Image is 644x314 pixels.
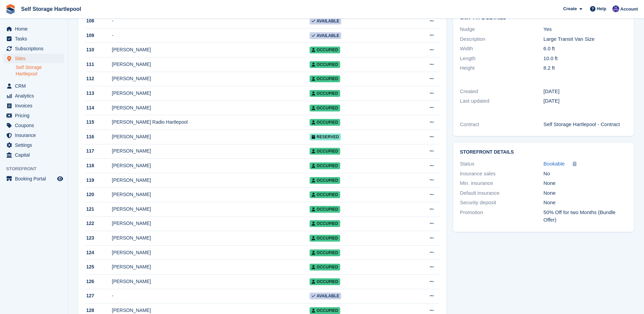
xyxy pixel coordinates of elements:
[544,45,627,53] div: 6.0 ft
[544,179,627,187] div: None
[112,75,310,82] div: [PERSON_NAME]
[85,177,112,184] div: 119
[460,55,544,63] div: Length
[310,119,340,126] span: Occupied
[112,147,310,155] div: [PERSON_NAME]
[3,81,64,91] a: menu
[112,263,310,271] div: [PERSON_NAME]
[3,101,64,110] a: menu
[85,17,112,24] div: 108
[310,293,342,299] span: Available
[544,160,565,168] a: Bookable
[460,150,627,155] h2: Storefront Details
[85,307,112,314] div: 128
[460,97,544,105] div: Last updated
[563,5,577,12] span: Create
[3,150,64,160] a: menu
[15,111,56,120] span: Pricing
[85,119,112,126] div: 115
[112,162,310,169] div: [PERSON_NAME]
[460,170,544,178] div: Insurance sales
[544,121,627,128] div: Self Storage Hartlepool - Contract
[85,75,112,82] div: 112
[310,235,340,242] span: Occupied
[85,249,112,256] div: 124
[460,35,544,43] div: Description
[112,206,310,213] div: [PERSON_NAME]
[15,140,56,150] span: Settings
[310,105,340,111] span: Occupied
[544,199,627,207] div: None
[6,165,68,172] span: Storefront
[112,90,310,97] div: [PERSON_NAME]
[85,32,112,39] div: 109
[310,278,340,285] span: Occupied
[85,220,112,227] div: 122
[112,14,310,29] td: -
[112,28,310,43] td: -
[15,130,56,140] span: Insurance
[112,61,310,68] div: [PERSON_NAME]
[85,90,112,97] div: 113
[15,81,56,91] span: CRM
[544,55,627,63] div: 10.0 ft
[112,278,310,285] div: [PERSON_NAME]
[112,234,310,242] div: [PERSON_NAME]
[310,32,342,39] span: Available
[3,91,64,101] a: menu
[310,177,340,184] span: Occupied
[544,189,627,197] div: None
[3,34,64,43] a: menu
[85,191,112,198] div: 120
[620,6,638,13] span: Account
[15,91,56,101] span: Analytics
[3,111,64,120] a: menu
[5,4,16,14] img: stora-icon-8386f47178a22dfd0bd8f6a31ec36ba5ce8667c1dd55bd0f319d3a0aa187defe.svg
[15,121,56,130] span: Coupons
[112,119,310,126] div: [PERSON_NAME] Radio Hartlepool
[112,249,310,256] div: [PERSON_NAME]
[310,191,340,198] span: Occupied
[310,18,342,24] span: Available
[85,46,112,53] div: 110
[310,220,340,227] span: Occupied
[112,191,310,198] div: [PERSON_NAME]
[112,220,310,227] div: [PERSON_NAME]
[85,147,112,155] div: 117
[112,104,310,111] div: [PERSON_NAME]
[310,307,340,314] span: Occupied
[18,3,84,15] a: Self Storage Hartlepool
[15,101,56,110] span: Invoices
[15,34,56,43] span: Tasks
[3,121,64,130] a: menu
[544,97,627,105] div: [DATE]
[15,54,56,63] span: Sites
[544,209,627,224] div: 50% Off for two Months (Bundle Offer)
[112,133,310,140] div: [PERSON_NAME]
[310,90,340,97] span: Occupied
[85,234,112,242] div: 123
[460,88,544,95] div: Created
[15,44,56,53] span: Subscriptions
[3,44,64,53] a: menu
[612,5,619,12] img: Sean Wood
[85,162,112,169] div: 118
[112,307,310,314] div: [PERSON_NAME]
[460,64,544,72] div: Height
[310,148,340,155] span: Occupied
[310,61,340,68] span: Occupied
[460,160,544,168] div: Status
[544,161,565,167] span: Bookable
[460,209,544,224] div: Promotion
[460,25,544,33] div: Nudge
[544,35,627,43] div: Large Transit Van Size
[460,121,544,128] div: Contract
[16,64,64,77] a: Self Storage Hartlepool
[112,289,310,303] td: -
[3,54,64,63] a: menu
[56,175,64,183] a: Preview store
[3,24,64,34] a: menu
[85,206,112,213] div: 121
[15,24,56,34] span: Home
[15,150,56,160] span: Capital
